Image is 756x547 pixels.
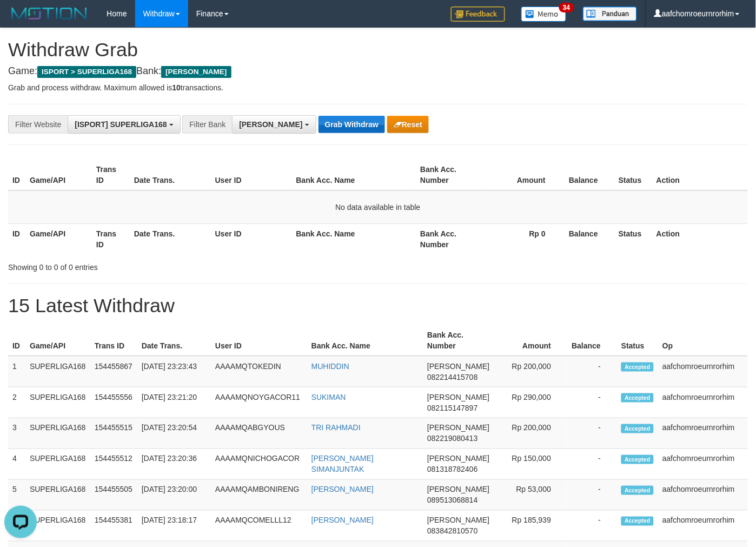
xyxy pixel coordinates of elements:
[614,223,652,254] th: Status
[90,325,137,356] th: Trans ID
[25,223,92,254] th: Game/API
[25,449,90,480] td: SUPERLIGA168
[130,223,211,254] th: Date Trans.
[68,115,180,134] button: [ISPORT] SUPERLIGA168
[211,511,307,542] td: AAAAMQCOMELLL12
[211,325,307,356] th: User ID
[8,418,25,449] td: 3
[427,454,489,463] span: [PERSON_NAME]
[161,66,231,78] span: [PERSON_NAME]
[8,387,25,418] td: 2
[25,511,90,542] td: SUPERLIGA168
[239,120,302,129] span: [PERSON_NAME]
[658,418,748,449] td: aafchomroeurnrorhim
[451,6,505,22] img: Feedback.jpg
[494,356,567,387] td: Rp 200,000
[311,516,374,525] a: [PERSON_NAME]
[617,325,658,356] th: Status
[130,160,211,190] th: Date Trans.
[427,404,478,412] span: Copy 082115147897 to clipboard
[621,455,654,464] span: Accepted
[4,4,37,37] button: Open LiveChat chat widget
[427,373,478,381] span: Copy 082214415708 to clipboard
[494,418,567,449] td: Rp 200,000
[567,387,617,418] td: -
[658,356,748,387] td: aafchomroeurnrorhim
[567,418,617,449] td: -
[482,160,562,190] th: Amount
[387,116,429,133] button: Reset
[521,6,567,22] img: Button%20Memo.svg
[427,362,489,371] span: [PERSON_NAME]
[658,325,748,356] th: Op
[137,325,211,356] th: Date Trans.
[8,258,307,273] div: Showing 0 to 0 of 0 entries
[211,160,292,190] th: User ID
[8,223,25,254] th: ID
[211,480,307,511] td: AAAAMQAMBONIRENG
[8,160,25,190] th: ID
[182,115,232,134] div: Filter Bank
[8,82,748,93] p: Grab and process withdraw. Maximum allowed is transactions.
[494,449,567,480] td: Rp 150,000
[137,449,211,480] td: [DATE] 23:20:36
[8,295,748,317] h1: 15 Latest Withdraw
[8,480,25,511] td: 5
[319,116,385,133] button: Grab Withdraw
[172,83,181,92] strong: 10
[8,66,748,77] h4: Game: Bank:
[211,223,292,254] th: User ID
[652,223,748,254] th: Action
[211,387,307,418] td: AAAAMQNOYGACOR11
[494,325,567,356] th: Amount
[311,424,361,432] a: TRI RAHMADI
[658,387,748,418] td: aafchomroeurnrorhim
[658,480,748,511] td: aafchomroeurnrorhim
[427,465,478,474] span: Copy 081318782406 to clipboard
[8,325,25,356] th: ID
[562,223,614,254] th: Balance
[621,393,654,403] span: Accepted
[292,223,416,254] th: Bank Acc. Name
[311,485,374,494] a: [PERSON_NAME]
[427,485,489,494] span: [PERSON_NAME]
[307,325,423,356] th: Bank Acc. Name
[37,66,136,78] span: ISPORT > SUPERLIGA168
[25,480,90,511] td: SUPERLIGA168
[559,3,574,12] span: 34
[137,387,211,418] td: [DATE] 23:21:20
[621,486,654,495] span: Accepted
[8,39,748,61] h1: Withdraw Grab
[494,480,567,511] td: Rp 53,000
[614,160,652,190] th: Status
[90,387,137,418] td: 154455556
[423,325,494,356] th: Bank Acc. Number
[494,511,567,542] td: Rp 185,939
[8,449,25,480] td: 4
[92,223,130,254] th: Trans ID
[658,511,748,542] td: aafchomroeurnrorhim
[232,115,316,134] button: [PERSON_NAME]
[90,356,137,387] td: 154455867
[567,511,617,542] td: -
[494,387,567,418] td: Rp 290,000
[25,418,90,449] td: SUPERLIGA168
[427,424,489,432] span: [PERSON_NAME]
[567,449,617,480] td: -
[90,511,137,542] td: 154455381
[621,424,654,433] span: Accepted
[658,449,748,480] td: aafchomroeurnrorhim
[137,511,211,542] td: [DATE] 23:18:17
[427,527,478,536] span: Copy 083842810570 to clipboard
[562,160,614,190] th: Balance
[90,480,137,511] td: 154455505
[621,517,654,526] span: Accepted
[8,5,90,22] img: MOTION_logo.png
[583,6,637,21] img: panduan.png
[567,325,617,356] th: Balance
[137,418,211,449] td: [DATE] 23:20:54
[8,190,748,224] td: No data available in table
[75,120,167,129] span: [ISPORT] SUPERLIGA168
[211,449,307,480] td: AAAAMQNICHOGACOR
[416,223,482,254] th: Bank Acc. Number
